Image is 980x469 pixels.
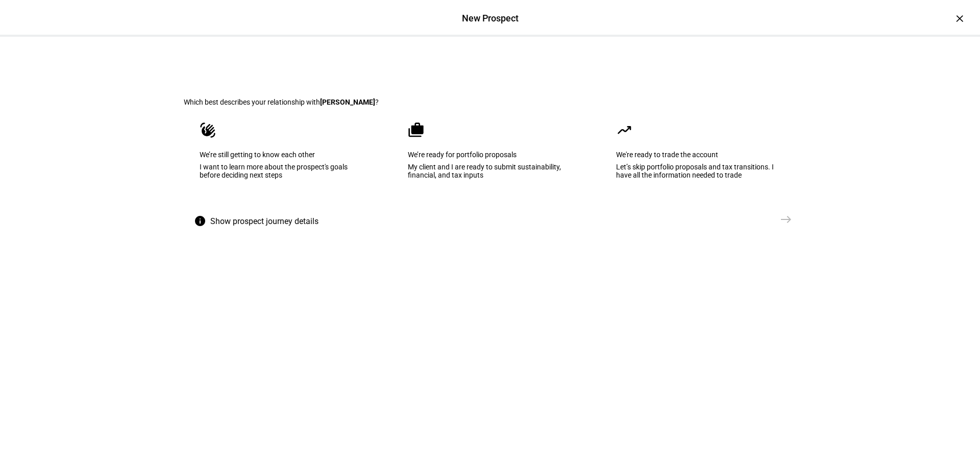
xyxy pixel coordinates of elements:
div: My client and I are ready to submit sustainability, financial, and tax inputs [408,163,572,179]
button: Show prospect journey details [184,209,333,234]
div: We’re ready for portfolio proposals [408,151,572,159]
b: [PERSON_NAME] [320,98,375,106]
eth-mega-radio-button: We're ready to trade the account [600,106,796,209]
div: Let’s skip portfolio proposals and tax transitions. I have all the information needed to trade [616,163,780,179]
div: Which best describes your relationship with ? [184,98,796,106]
eth-mega-radio-button: We’re ready for portfolio proposals [392,106,588,209]
div: We’re still getting to know each other [200,151,364,159]
div: × [951,10,968,27]
mat-icon: cases [408,122,424,138]
mat-icon: waving_hand [200,122,216,138]
mat-icon: moving [616,122,632,138]
span: Show prospect journey details [210,209,318,234]
div: I want to learn more about the prospect's goals before deciding next steps [200,163,364,179]
mat-icon: info [194,215,206,227]
div: We're ready to trade the account [616,151,780,159]
eth-mega-radio-button: We’re still getting to know each other [184,106,380,209]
